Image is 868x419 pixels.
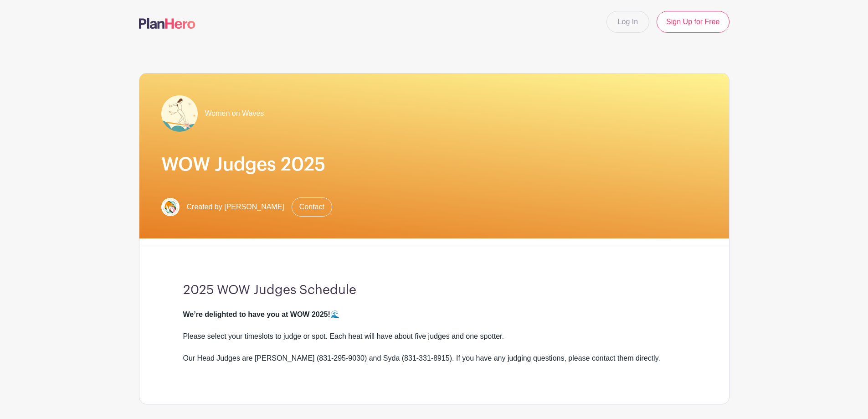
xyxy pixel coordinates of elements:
[161,154,707,176] h1: WOW Judges 2025
[161,198,180,216] img: Screenshot%202025-06-15%20at%209.03.41%E2%80%AFPM.png
[183,309,685,353] div: 🌊 Please select your timeslots to judge or spot. Each heat will have about five judges and one sp...
[139,18,195,29] img: logo-507f7623f17ff9eddc593b1ce0a138ce2505c220e1c5a4e2b4648c50719b7d32.svg
[292,197,332,217] a: Contact
[161,95,198,132] img: Screenshot%202025-09-01%20at%208.45.52%E2%80%AFPM.png
[183,283,685,298] h3: 2025 WOW Judges Schedule
[606,11,649,33] a: Log In
[657,11,729,33] a: Sign Up for Free
[183,353,685,375] div: Our Head Judges are [PERSON_NAME] (831-295-9030) and Syda (831-331-8915). If you have any judging...
[187,202,284,212] span: Created by [PERSON_NAME]
[205,108,264,119] span: Women on Waves
[183,310,330,318] strong: We’re delighted to have you at WOW 2025!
